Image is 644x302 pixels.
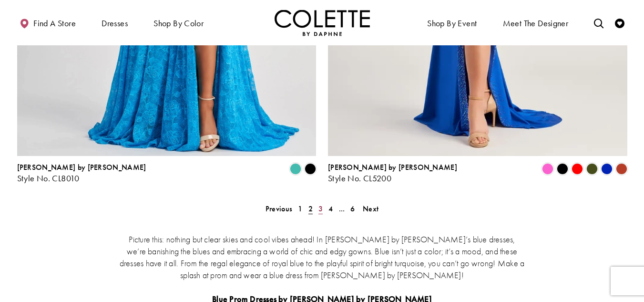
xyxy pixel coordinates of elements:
[328,162,457,172] span: [PERSON_NAME] by [PERSON_NAME]
[592,10,606,36] a: Toggle search
[290,163,301,175] i: Turquoise
[425,10,479,36] span: Shop By Event
[308,204,313,214] span: 2
[601,163,613,175] i: Royal Blue
[17,173,80,184] span: Style No. CL8010
[427,19,477,28] span: Shop By Event
[99,10,130,36] span: Dresses
[33,19,76,28] span: Find a store
[503,19,569,28] span: Meet the designer
[151,10,206,36] span: Shop by color
[17,162,146,172] span: [PERSON_NAME] by [PERSON_NAME]
[266,204,292,214] span: Previous
[339,204,345,214] span: ...
[316,202,326,216] a: 3
[542,163,553,175] i: Neon Pink
[275,10,370,36] a: Visit Home Page
[305,163,316,175] i: Black
[616,163,627,175] i: Sienna
[613,10,627,36] a: Check Wishlist
[350,204,355,214] span: 6
[557,163,568,175] i: Black
[360,202,381,216] a: Next Page
[501,10,571,36] a: Meet the designer
[318,204,323,214] span: 3
[328,173,391,184] span: Style No. CL5200
[586,163,598,175] i: Olive
[17,10,78,36] a: Find a store
[363,204,378,214] span: Next
[263,202,295,216] a: Prev Page
[326,202,336,216] a: 4
[120,233,525,281] p: Picture this: nothing but clear skies and cool vibes ahead! In [PERSON_NAME] by [PERSON_NAME]’s b...
[275,10,370,36] img: Colette by Daphne
[328,163,457,183] div: Colette by Daphne Style No. CL5200
[328,204,333,214] span: 4
[348,202,358,216] a: 6
[298,204,302,214] span: 1
[572,163,583,175] i: Red
[336,202,348,216] a: ...
[153,19,204,28] span: Shop by color
[17,163,146,183] div: Colette by Daphne Style No. CL8010
[306,202,316,216] span: Current page
[102,19,128,28] span: Dresses
[295,202,305,216] a: 1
